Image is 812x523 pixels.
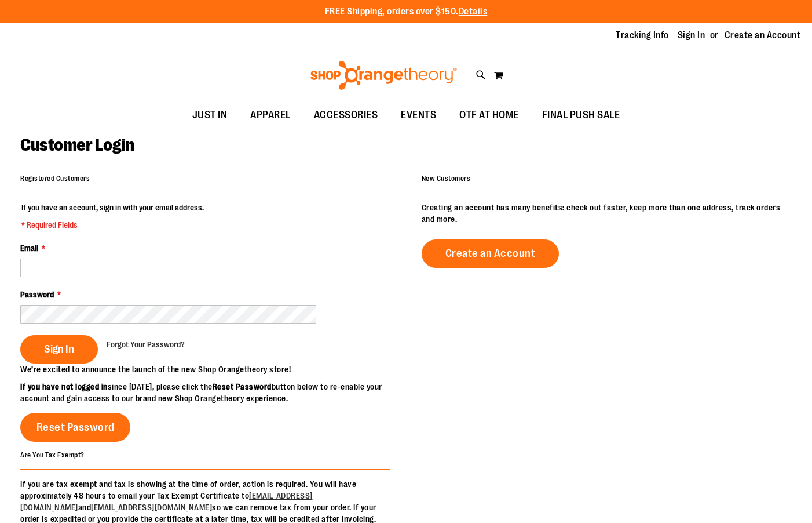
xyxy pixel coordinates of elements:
a: APPAREL [239,102,302,129]
a: FINAL PUSH SALE [531,102,632,129]
a: Tracking Info [616,29,669,42]
a: [EMAIL_ADDRESS][DOMAIN_NAME] [91,503,212,512]
legend: If you have an account, sign in with your email address. [20,202,205,231]
span: Reset Password [36,421,115,434]
span: Create an Account [445,247,536,260]
a: Forgot Your Password? [107,339,185,350]
span: OTF AT HOME [459,102,519,128]
a: Sign In [678,29,705,42]
a: ACCESSORIES [302,102,390,129]
a: Details [459,6,488,17]
a: EVENTS [389,102,448,129]
a: Reset Password [20,413,130,442]
span: Email [20,244,38,253]
strong: New Customers [422,175,471,183]
span: * Required Fields [21,219,204,231]
p: We’re excited to announce the launch of the new Shop Orangetheory store! [20,364,406,375]
p: FREE Shipping, orders over $150. [325,5,488,19]
a: OTF AT HOME [448,102,531,129]
span: FINAL PUSH SALE [542,102,620,128]
span: Sign In [44,343,74,355]
span: JUST IN [192,102,228,128]
a: JUST IN [181,102,239,129]
button: Sign In [20,335,98,364]
a: Create an Account [725,29,801,42]
strong: Registered Customers [20,175,90,183]
strong: Are You Tax Exempt? [20,451,85,459]
img: Shop Orangetheory [309,61,459,90]
span: APPAREL [250,102,291,128]
span: ACCESSORIES [314,102,378,128]
span: Password [20,290,54,299]
p: Creating an account has many benefits: check out faster, keep more than one address, track orders... [422,202,792,225]
strong: If you have not logged in [20,382,108,391]
span: EVENTS [401,102,436,128]
span: Customer Login [20,135,134,155]
a: Create an Account [422,239,559,268]
strong: Reset Password [213,382,272,391]
span: Forgot Your Password? [107,340,185,349]
p: since [DATE], please click the button below to re-enable your account and gain access to our bran... [20,381,406,404]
